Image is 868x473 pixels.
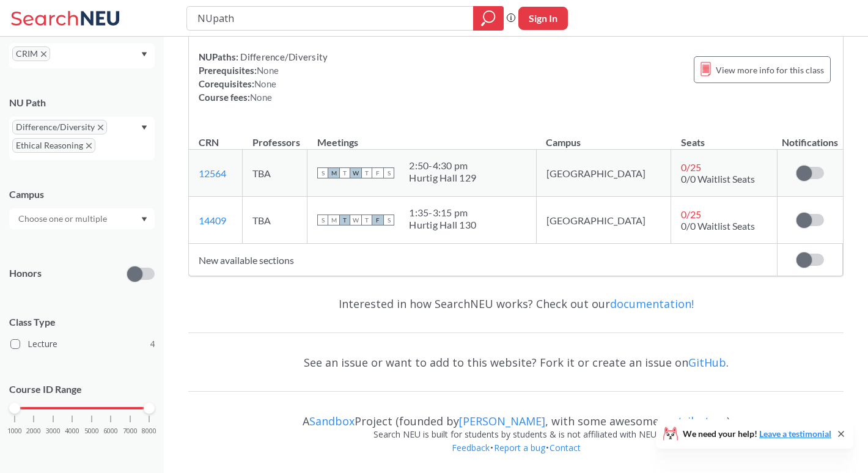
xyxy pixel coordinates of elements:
svg: Dropdown arrow [141,125,147,130]
div: • • [188,441,844,473]
td: New available sections [189,244,778,276]
span: F [372,215,383,226]
span: Ethical ReasoningX to remove pill [12,138,95,153]
span: Difference/DiversityX to remove pill [12,120,107,134]
span: 7000 [123,428,138,435]
div: Search NEU is built for students by students & is not affiliated with NEU. [188,428,844,441]
a: Report a bug [493,442,546,453]
td: TBA [243,197,307,244]
a: Sandbox [309,414,355,428]
div: NUPaths: Prerequisites: Corequisites: Course fees: [199,50,328,104]
svg: Dropdown arrow [141,52,147,57]
a: contributors [659,414,727,428]
div: 1:35 - 3:15 pm [409,207,476,219]
a: Feedback [451,442,490,453]
span: S [317,167,328,178]
span: M [328,167,339,178]
span: CRIMX to remove pill [12,46,50,61]
span: 0 / 25 [681,208,701,220]
input: Choose one or multiple [12,211,115,226]
div: CRN [199,136,219,149]
span: 4000 [65,428,79,435]
svg: X to remove pill [98,125,103,130]
p: Course ID Range [9,383,155,397]
td: [GEOGRAPHIC_DATA] [536,197,671,244]
a: documentation! [610,296,694,311]
div: Hurtig Hall 130 [409,219,476,231]
span: S [383,215,394,226]
div: 2:50 - 4:30 pm [409,159,476,172]
div: Difference/DiversityX to remove pillEthical ReasoningX to remove pillDropdown arrow [9,117,155,160]
svg: Dropdown arrow [141,217,147,222]
div: NU Path [9,96,155,109]
span: F [372,167,383,178]
span: 6000 [103,428,118,435]
div: Campus [9,188,155,201]
span: None [257,65,279,76]
p: Honors [9,266,42,280]
span: T [361,215,372,226]
div: Hurtig Hall 129 [409,172,476,184]
div: CRIMX to remove pillDropdown arrow [9,43,155,68]
div: See an issue or want to add to this website? Fork it or create an issue on . [188,345,844,380]
td: [GEOGRAPHIC_DATA] [536,150,671,197]
span: T [361,167,372,178]
a: 12564 [199,167,226,179]
span: 0 / 25 [681,161,701,173]
th: Professors [243,123,307,150]
span: 1000 [7,428,22,435]
span: We need your help! [683,430,831,438]
div: A Project (founded by , with some awesome ) [188,403,844,428]
span: S [383,167,394,178]
span: Difference/Diversity [238,51,328,62]
a: 14409 [199,215,226,226]
span: T [339,215,350,226]
svg: X to remove pill [41,51,46,57]
button: Sign In [518,7,568,30]
svg: X to remove pill [86,143,92,148]
span: 8000 [142,428,156,435]
a: Contact [549,442,581,453]
span: View more info for this class [716,62,824,78]
span: 2000 [26,428,41,435]
svg: magnifying glass [481,10,496,27]
div: Interested in how SearchNEU works? Check out our [188,286,844,321]
td: TBA [243,150,307,197]
span: W [350,215,361,226]
span: W [350,167,361,178]
span: 3000 [46,428,61,435]
th: Notifications [778,123,843,150]
span: 4 [150,337,155,351]
th: Seats [671,123,778,150]
span: None [254,78,276,89]
span: 0/0 Waitlist Seats [681,220,755,232]
span: T [339,167,350,178]
a: [PERSON_NAME] [459,414,545,428]
a: Leave a testimonial [759,428,831,439]
input: Class, professor, course number, "phrase" [196,8,465,29]
span: S [317,215,328,226]
span: 5000 [84,428,99,435]
th: Campus [536,123,671,150]
div: Dropdown arrow [9,208,155,229]
span: None [250,92,272,103]
span: M [328,215,339,226]
label: Lecture [10,336,155,352]
a: GitHub [688,355,726,370]
span: Class Type [9,315,155,329]
th: Meetings [307,123,536,150]
span: 0/0 Waitlist Seats [681,173,755,185]
div: magnifying glass [473,6,504,31]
